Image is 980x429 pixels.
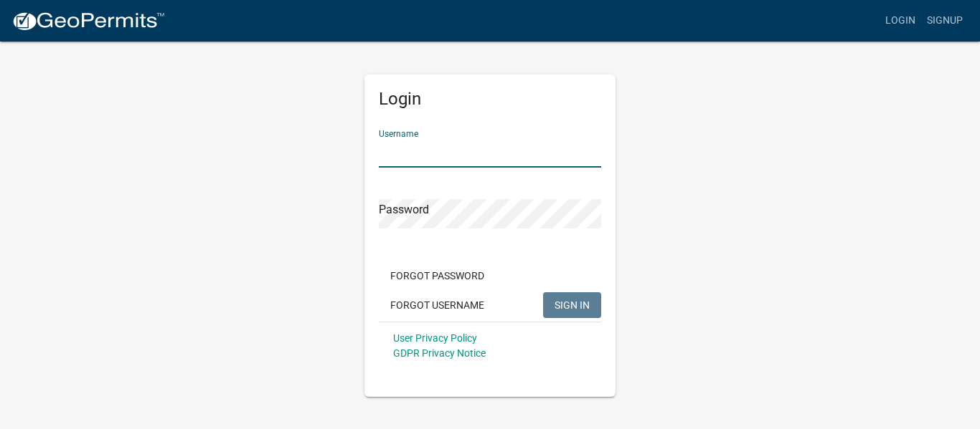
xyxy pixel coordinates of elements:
[543,292,601,318] button: SIGN IN
[393,332,477,344] a: User Privacy Policy
[555,299,590,310] span: SIGN IN
[393,347,486,359] a: GDPR Privacy Notice
[379,263,496,289] button: Forgot Password
[880,7,921,34] a: Login
[379,89,601,110] h5: Login
[379,292,496,318] button: Forgot Username
[921,7,969,34] a: Signup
